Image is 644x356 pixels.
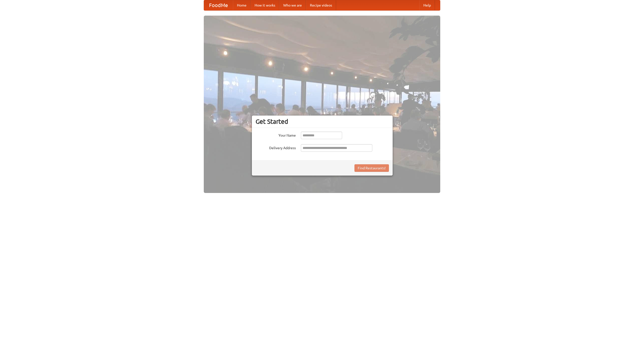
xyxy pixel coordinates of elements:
a: Recipe videos [306,0,336,10]
label: Your Name [256,132,296,138]
a: Who we are [279,0,306,10]
a: How it works [251,0,279,10]
h3: Get Started [256,118,389,125]
a: FoodMe [204,0,233,10]
a: Home [233,0,251,10]
a: Help [419,0,435,10]
label: Delivery Address [256,144,296,150]
button: Find Restaurants! [354,164,389,172]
